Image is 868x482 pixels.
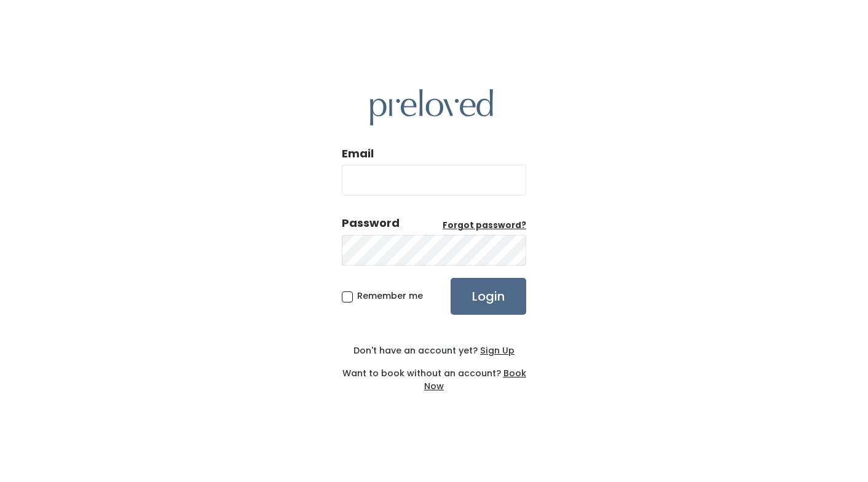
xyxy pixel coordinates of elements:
[451,278,526,315] input: Login
[342,357,526,393] div: Want to book without an account?
[443,219,526,231] u: Forgot password?
[478,344,515,357] a: Sign Up
[424,367,526,392] a: Book Now
[443,219,526,232] a: Forgot password?
[342,146,374,162] label: Email
[357,290,423,302] span: Remember me
[370,89,493,125] img: preloved logo
[342,344,526,357] div: Don't have an account yet?
[342,215,400,231] div: Password
[480,344,515,357] u: Sign Up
